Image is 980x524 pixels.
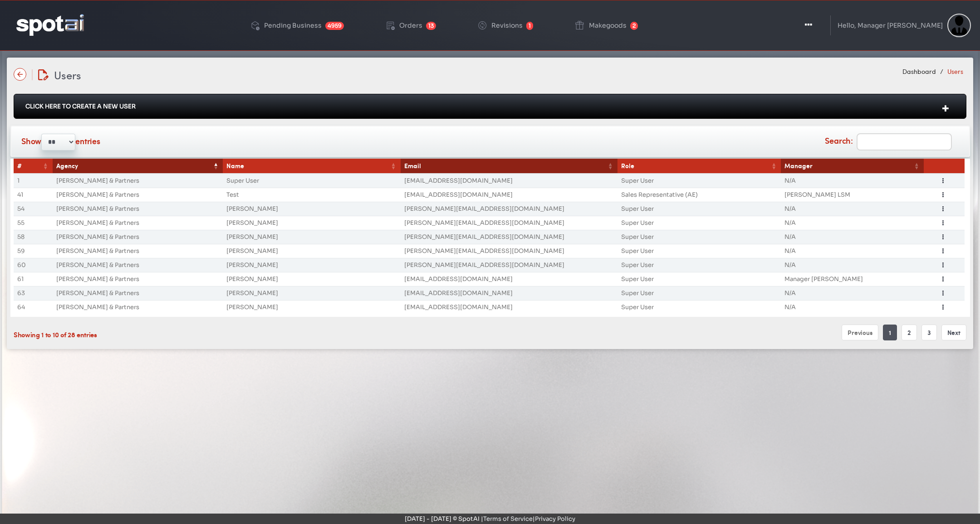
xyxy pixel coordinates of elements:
[53,272,223,286] td: [PERSON_NAME] & Partners
[223,258,400,272] td: [PERSON_NAME]
[223,202,400,216] td: [PERSON_NAME]
[53,258,223,272] td: [PERSON_NAME] & Partners
[857,133,952,150] input: Search:
[14,286,53,300] td: 63
[401,174,617,188] td: [EMAIL_ADDRESS][DOMAIN_NAME]
[223,216,400,230] td: [PERSON_NAME]
[223,286,400,300] td: [PERSON_NAME]
[16,14,84,35] img: logo-reversed.png
[401,188,617,202] td: [EMAIL_ADDRESS][DOMAIN_NAME]
[781,258,924,272] td: N/A
[401,202,617,216] td: [PERSON_NAME][EMAIL_ADDRESS][DOMAIN_NAME]
[401,258,617,272] td: [PERSON_NAME][EMAIL_ADDRESS][DOMAIN_NAME]
[617,258,781,272] td: Super User
[38,69,49,80] img: edit-document.svg
[325,22,344,30] span: 4959
[838,22,943,29] div: Hello, Manager [PERSON_NAME]
[947,14,971,37] img: Sterling Cooper & Partners
[223,188,400,202] td: Test
[921,325,937,340] a: 3
[14,94,966,119] div: Click Here To Create A New User
[401,286,617,300] td: [EMAIL_ADDRESS][DOMAIN_NAME]
[781,202,924,216] td: N/A
[14,324,407,342] div: Showing 1 to 10 of 28 entries
[377,5,443,45] a: Orders 13
[53,188,223,202] td: [PERSON_NAME] & Partners
[14,300,53,314] td: 64
[491,22,523,29] div: Revisions
[53,300,223,314] td: [PERSON_NAME] & Partners
[617,188,781,202] td: Sales Representative (AE)
[14,202,53,216] td: 54
[14,68,26,81] img: name-arrow-back-state-default-icon-true-icon-only-true-type.svg
[401,159,617,174] th: Email: activate to sort column ascending
[14,188,53,202] td: 41
[781,216,924,230] td: N/A
[617,159,781,174] th: Role: activate to sort column ascending
[938,67,963,76] li: Users
[32,69,33,80] img: line-12.svg
[902,325,917,340] a: 2
[223,300,400,314] td: [PERSON_NAME]
[630,22,638,30] span: 2
[264,22,322,29] div: Pending Business
[53,159,223,174] th: Agency: activate to sort column descending
[617,230,781,244] td: Super User
[223,244,400,258] td: [PERSON_NAME]
[589,22,627,29] div: Makegoods
[21,134,100,150] label: Show entries
[401,230,617,244] td: [PERSON_NAME][EMAIL_ADDRESS][DOMAIN_NAME]
[399,22,422,29] div: Orders
[14,174,53,188] td: 1
[567,5,645,45] a: Makegoods 2
[14,230,53,244] td: 58
[781,300,924,314] td: N/A
[883,325,897,340] a: 1
[781,174,924,188] td: N/A
[617,174,781,188] td: Super User
[223,159,400,174] th: Name: activate to sort column ascending
[617,300,781,314] td: Super User
[526,22,533,30] span: 1
[14,216,53,230] td: 55
[14,244,53,258] td: 59
[830,15,831,35] img: line-1.svg
[53,174,223,188] td: [PERSON_NAME] & Partners
[223,174,400,188] td: Super User
[617,286,781,300] td: Super User
[535,515,575,523] a: Privacy Policy
[14,159,53,174] th: #: activate to sort column ascending
[426,22,436,30] span: 13
[401,300,617,314] td: [EMAIL_ADDRESS][DOMAIN_NAME]
[385,20,396,31] img: order-play.png
[781,188,924,202] td: [PERSON_NAME] LSM
[401,272,617,286] td: [EMAIL_ADDRESS][DOMAIN_NAME]
[41,134,75,150] select: Showentries
[53,244,223,258] td: [PERSON_NAME] & Partners
[250,20,260,31] img: deployed-code-history.png
[401,216,617,230] td: [PERSON_NAME][EMAIL_ADDRESS][DOMAIN_NAME]
[54,67,81,82] span: Users
[53,216,223,230] td: [PERSON_NAME] & Partners
[617,272,781,286] td: Super User
[483,515,533,523] a: Terms of Service
[470,5,540,45] a: Revisions 1
[617,244,781,258] td: Super User
[902,67,936,76] a: Dashboard
[781,230,924,244] td: N/A
[781,272,924,286] td: Manager [PERSON_NAME]
[53,202,223,216] td: [PERSON_NAME] & Partners
[941,325,966,340] a: Next
[477,20,488,31] img: change-circle.png
[401,244,617,258] td: [PERSON_NAME][EMAIL_ADDRESS][DOMAIN_NAME]
[781,159,924,174] th: Manager: activate to sort column ascending
[223,230,400,244] td: [PERSON_NAME]
[781,244,924,258] td: N/A
[14,258,53,272] td: 60
[242,5,351,45] a: Pending Business 4959
[223,272,400,286] td: [PERSON_NAME]
[53,286,223,300] td: [PERSON_NAME] & Partners
[781,286,924,300] td: N/A
[617,202,781,216] td: Super User
[617,216,781,230] td: Super User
